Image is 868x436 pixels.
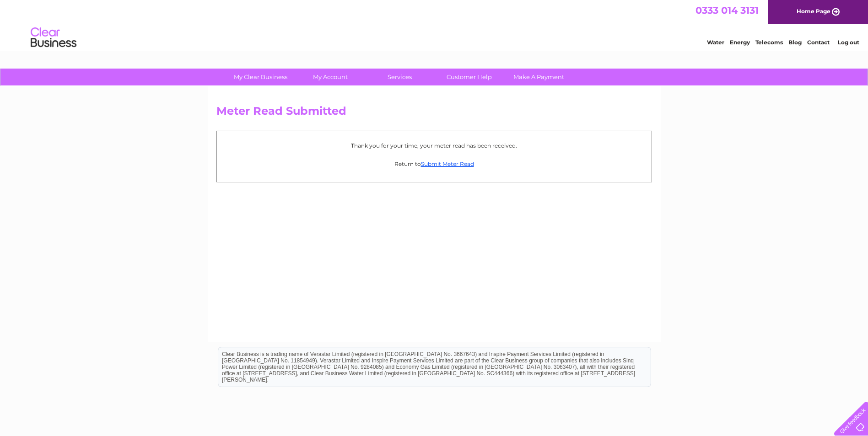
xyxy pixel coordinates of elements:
a: 0333 014 3131 [695,5,759,16]
div: Clear Business is a trading name of Verastar Limited (registered in [GEOGRAPHIC_DATA] No. 3667643... [218,5,651,44]
a: Energy [730,39,750,46]
p: Return to [221,160,647,168]
a: Services [362,69,437,85]
a: Contact [807,39,830,46]
a: Log out [838,39,859,46]
a: Blog [788,39,802,46]
a: Water [707,39,724,46]
a: My Account [292,69,368,85]
img: logo.png [30,24,77,52]
p: Thank you for your time, your meter read has been received. [221,141,647,150]
a: Telecoms [755,39,783,46]
h2: Meter Read Submitted [216,105,652,122]
a: Submit Meter Read [421,160,474,167]
a: Customer Help [431,69,507,85]
a: Make A Payment [501,69,577,85]
a: My Clear Business [223,69,298,85]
